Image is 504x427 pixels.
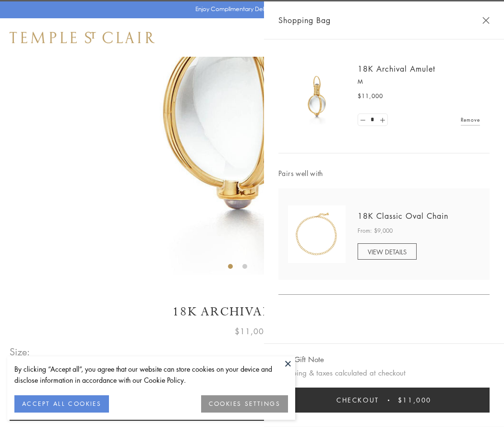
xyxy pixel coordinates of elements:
[14,395,109,413] button: ACCEPT ALL COOKIES
[288,205,346,263] img: N88865-OV18
[358,91,383,101] span: $11,000
[358,226,393,236] span: From: $9,000
[10,32,155,43] img: Temple St. Clair
[10,303,494,320] h1: 18K Archival Amulet
[195,4,304,14] p: Enjoy Complimentary Delivery & Returns
[358,243,417,260] a: VIEW DETAILS
[398,395,432,405] span: $11,000
[368,247,407,256] span: VIEW DETAILS
[288,67,346,125] img: 18K Archival Amulet
[278,353,324,365] button: Add Gift Note
[14,364,288,386] div: By clicking “Accept all”, you agree that our website can store cookies on your device and disclos...
[358,114,368,126] a: Set quantity to 0
[377,114,387,126] a: Set quantity to 2
[336,395,379,405] span: Checkout
[235,325,269,338] span: $11,000
[358,77,480,87] p: M
[461,114,480,125] a: Remove
[201,395,288,413] button: COOKIES SETTINGS
[278,367,490,379] p: Shipping & taxes calculated at checkout
[278,168,490,179] span: Pairs well with
[10,344,31,360] span: Size:
[278,14,331,26] span: Shopping Bag
[482,17,490,24] button: Close Shopping Bag
[358,211,448,221] a: 18K Classic Oval Chain
[278,388,490,413] button: Checkout $11,000
[358,63,435,74] a: 18K Archival Amulet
